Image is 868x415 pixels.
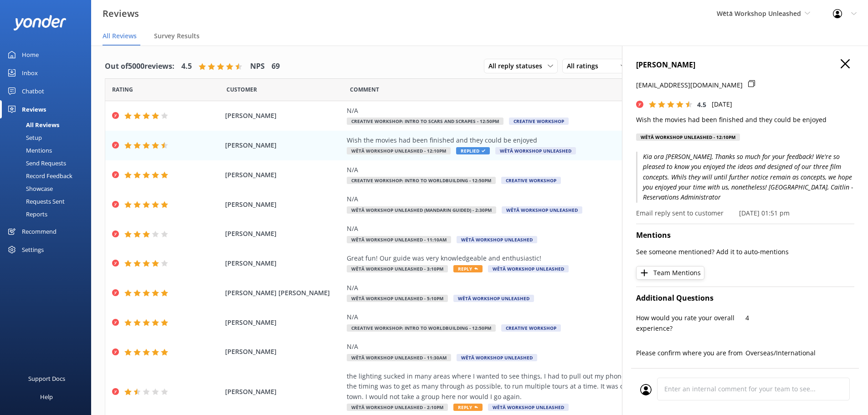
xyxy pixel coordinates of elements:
[225,111,343,121] span: [PERSON_NAME]
[347,312,761,322] div: N/A
[502,206,582,214] span: Wētā Workshop Unleashed
[841,59,850,69] button: Close
[225,318,343,328] span: [PERSON_NAME]
[272,61,280,72] h4: 69
[347,236,451,243] span: Wētā Workshop Unleashed - 11:10am
[40,388,53,406] div: Help
[347,177,496,184] span: Creative Workshop: Intro to Worldbuilding - 12:50pm
[5,131,91,144] a: Setup
[5,195,91,208] a: Requests Sent
[5,157,66,169] div: Send Requests
[103,31,137,41] span: All Reviews
[5,169,72,182] div: Record Feedback
[5,118,59,131] div: All Reviews
[636,313,745,333] p: How would you rate your overall experience?
[501,177,561,184] span: Creative Workshop
[697,100,706,109] span: 4.5
[347,404,448,411] span: Wētā Workshop Unleashed - 2:10pm
[105,61,175,72] h4: Out of 5000 reviews:
[636,152,854,203] p: Kia ora [PERSON_NAME], Thanks so much for your feedback! We're so pleased to know you enjoyed the...
[22,46,39,64] div: Home
[22,222,56,241] div: Recommend
[347,342,761,352] div: N/A
[347,253,761,263] div: Great fun! Our guide was very knowledgeable and enthusiastic!
[350,85,379,94] span: Question
[636,230,854,241] h4: Mentions
[22,241,44,259] div: Settings
[636,115,854,125] p: Wish the movies had been finished and they could be enjoyed
[717,9,801,18] span: Wētā Workshop Unleashed
[636,59,854,71] h4: [PERSON_NAME]
[636,133,740,141] div: Wētā Workshop Unleashed - 12:10pm
[5,208,91,220] a: Reports
[347,106,761,116] div: N/A
[636,80,743,90] p: [EMAIL_ADDRESS][DOMAIN_NAME]
[14,15,66,30] img: yonder-white-logo.png
[225,387,343,397] span: [PERSON_NAME]
[347,194,761,204] div: N/A
[226,85,257,94] span: Date
[636,208,724,218] p: Email reply sent to customer
[495,147,576,154] span: Wētā Workshop Unleashed
[5,169,91,182] a: Record Feedback
[28,369,65,388] div: Support Docs
[636,247,854,257] p: See someone mentioned? Add it to auto-mentions
[567,61,604,71] span: All ratings
[225,140,343,150] span: [PERSON_NAME]
[488,404,569,411] span: Wētā Workshop Unleashed
[456,147,490,154] span: Replied
[457,236,537,243] span: Wētā Workshop Unleashed
[636,266,704,280] button: Team Mentions
[225,170,343,180] span: [PERSON_NAME]
[112,85,133,94] span: Date
[636,292,854,304] h4: Additional Questions
[225,347,343,357] span: [PERSON_NAME]
[636,348,745,358] p: Please confirm where you are from
[5,144,91,157] a: Mentions
[225,258,343,268] span: [PERSON_NAME]
[225,288,343,298] span: [PERSON_NAME] [PERSON_NAME]
[181,61,192,72] h4: 4.5
[347,135,761,145] div: Wish the movies had been finished and they could be enjoyed
[5,157,91,169] a: Send Requests
[22,64,38,82] div: Inbox
[453,404,483,411] span: Reply
[347,354,451,361] span: Wētā Workshop Unleashed - 11:30am
[347,371,761,402] div: the lighting sucked in many areas where I wanted to see things, I had to pull out my phone light ...
[347,283,761,293] div: N/A
[5,208,47,220] div: Reports
[347,265,448,272] span: Wētā Workshop Unleashed - 3:10pm
[347,295,448,302] span: Wētā Workshop Unleashed - 5:10pm
[5,118,91,131] a: All Reviews
[5,144,52,157] div: Mentions
[5,182,91,195] a: Showcase
[457,354,537,361] span: Wētā Workshop Unleashed
[488,265,569,272] span: Wētā Workshop Unleashed
[347,206,496,214] span: Wētā Workshop Unleashed (Mandarin Guided) - 2:30pm
[5,131,42,144] div: Setup
[347,118,503,125] span: Creative Workshop: Intro to Scars and Scrapes - 12:50pm
[22,100,46,118] div: Reviews
[250,61,265,72] h4: NPS
[739,208,790,218] p: [DATE] 01:51 pm
[347,165,761,175] div: N/A
[509,118,569,125] span: Creative Workshop
[712,99,732,109] p: [DATE]
[5,182,53,195] div: Showcase
[103,6,139,21] h3: Reviews
[154,31,200,41] span: Survey Results
[347,224,761,234] div: N/A
[22,82,44,100] div: Chatbot
[745,348,855,358] p: Overseas/International
[501,324,561,332] span: Creative Workshop
[5,195,65,208] div: Requests Sent
[640,384,652,395] img: user_profile.svg
[347,324,496,332] span: Creative Workshop: Intro to Worldbuilding - 12:50pm
[347,147,451,154] span: Wētā Workshop Unleashed - 12:10pm
[225,229,343,239] span: [PERSON_NAME]
[745,313,855,323] p: 4
[488,61,548,71] span: All reply statuses
[225,200,343,210] span: [PERSON_NAME]
[453,265,483,272] span: Reply
[453,295,534,302] span: Wētā Workshop Unleashed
